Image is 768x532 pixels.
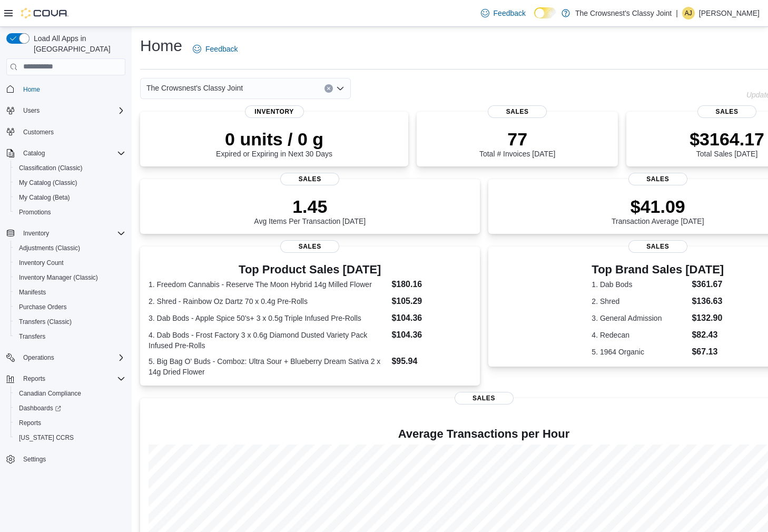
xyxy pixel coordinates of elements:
[19,179,77,187] span: My Catalog (Classic)
[592,330,687,340] dt: 4. Redecan
[15,330,125,343] span: Transfers
[19,389,81,398] span: Canadian Compliance
[149,263,471,276] h3: Top Product Sales [DATE]
[11,300,130,314] button: Purchase Orders
[11,175,130,190] button: My Catalog (Classic)
[19,83,125,96] span: Home
[23,353,54,362] span: Operations
[15,301,71,313] a: Purchase Orders
[11,285,130,300] button: Manifests
[592,263,724,276] h3: Top Brand Sales [DATE]
[324,84,333,93] button: Clear input
[15,242,84,254] a: Adjustments (Classic)
[692,346,724,358] dd: $67.13
[19,126,58,139] a: Customers
[676,7,678,19] p: |
[575,7,672,19] p: The Crowsnest's Classy Joint
[534,7,556,18] input: Dark Mode
[2,124,130,140] button: Customers
[19,259,64,267] span: Inventory Count
[19,164,83,172] span: Classification (Classic)
[15,417,45,429] a: Reports
[19,404,61,412] span: Dashboards
[391,312,471,324] dd: $104.36
[149,296,387,307] dt: 2. Shred - Rainbow Oz Dartz 70 x 0.4g Pre-Rolls
[205,44,238,54] span: Feedback
[149,313,387,323] dt: 3. Dab Bods - Apple Spice 50's+ 3 x 0.5g Triple Infused Pre-Rolls
[189,38,242,60] a: Feedback
[692,312,724,324] dd: $132.90
[19,227,53,240] button: Inventory
[15,162,125,174] span: Classification (Classic)
[391,278,471,291] dd: $180.16
[19,104,125,117] span: Users
[697,105,756,118] span: Sales
[15,191,125,204] span: My Catalog (Beta)
[19,372,125,385] span: Reports
[628,240,687,253] span: Sales
[494,8,526,18] span: Feedback
[15,271,125,284] span: Inventory Manager (Classic)
[15,162,87,174] a: Classification (Classic)
[15,431,125,444] span: Washington CCRS
[15,387,125,400] span: Canadian Compliance
[15,257,68,269] a: Inventory Count
[23,375,45,383] span: Reports
[2,103,130,118] button: Users
[149,330,387,351] dt: 4. Dab Bods - Frost Factory 3 x 0.6g Diamond Dusted Variety Pack Infused Pre-Rolls
[15,176,125,189] span: My Catalog (Classic)
[15,402,125,415] span: Dashboards
[15,242,125,254] span: Adjustments (Classic)
[11,241,130,255] button: Adjustments (Classic)
[15,206,125,219] span: Promotions
[11,161,130,175] button: Classification (Classic)
[2,451,130,467] button: Settings
[592,313,687,323] dt: 3. General Admission
[592,347,687,357] dt: 5. 1964 Organic
[11,401,130,416] a: Dashboards
[336,84,344,93] button: Open list of options
[685,7,692,19] span: AJ
[690,129,764,158] div: Total Sales [DATE]
[216,129,332,150] p: 0 units / 0 g
[391,355,471,368] dd: $95.94
[15,316,76,328] a: Transfers (Classic)
[2,350,130,365] button: Operations
[23,128,54,136] span: Customers
[19,318,72,326] span: Transfers (Classic)
[23,149,45,157] span: Catalog
[29,33,125,54] span: Load All Apps in [GEOGRAPHIC_DATA]
[11,314,130,329] button: Transfers (Classic)
[11,270,130,285] button: Inventory Manager (Classic)
[15,330,50,343] a: Transfers
[477,3,530,24] a: Feedback
[15,316,125,328] span: Transfers (Classic)
[6,77,125,495] nav: Complex example
[15,271,102,284] a: Inventory Manager (Classic)
[19,104,44,117] button: Users
[149,279,387,290] dt: 1. Freedom Cannabis - Reserve The Moon Hybrid 14g Milled Flower
[140,35,182,56] h1: Home
[216,129,332,158] div: Expired or Expiring in Next 30 Days
[245,105,304,118] span: Inventory
[19,147,49,160] button: Catalog
[19,273,98,282] span: Inventory Manager (Classic)
[15,402,65,415] a: Dashboards
[692,329,724,341] dd: $82.43
[19,208,51,216] span: Promotions
[2,82,130,97] button: Home
[19,453,50,466] a: Settings
[11,430,130,445] button: [US_STATE] CCRS
[479,129,555,150] p: 77
[23,455,46,464] span: Settings
[19,244,80,252] span: Adjustments (Classic)
[149,356,387,377] dt: 5. Big Bag O' Buds - Comboz: Ultra Sour + Blueberry Dream Sativa 2 x 14g Dried Flower
[19,332,45,341] span: Transfers
[11,386,130,401] button: Canadian Compliance
[254,196,366,217] p: 1.45
[2,146,130,161] button: Catalog
[19,303,67,311] span: Purchase Orders
[280,240,339,253] span: Sales
[19,452,125,466] span: Settings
